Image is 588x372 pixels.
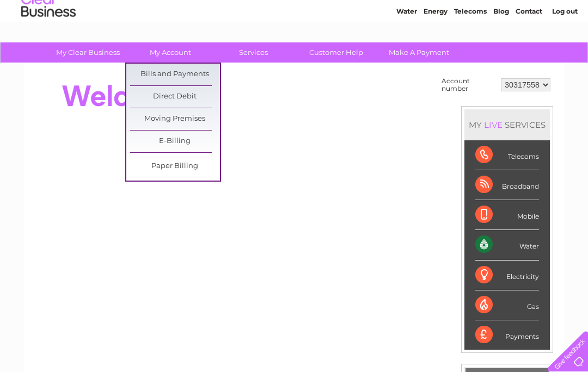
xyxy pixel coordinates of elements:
[552,46,578,54] a: Log out
[291,42,381,63] a: Customer Help
[209,42,298,63] a: Services
[493,46,509,54] a: Blog
[130,131,220,152] a: E-Billing
[475,320,539,350] div: Payments
[38,6,552,53] div: Clear Business is a trading name of Verastar Limited (registered in [GEOGRAPHIC_DATA] No. 3667643...
[130,156,220,177] a: Paper Billing
[439,75,498,95] td: Account number
[383,5,458,19] a: 0333 014 3131
[464,109,550,140] div: MY SERVICES
[424,46,448,54] a: Energy
[130,86,220,108] a: Direct Debit
[374,42,464,63] a: Make A Payment
[475,290,539,320] div: Gas
[475,230,539,260] div: Water
[126,42,216,63] a: My Account
[21,28,76,61] img: logo.png
[396,46,417,54] a: Water
[475,200,539,230] div: Mobile
[454,46,487,54] a: Telecoms
[130,64,220,85] a: Bills and Payments
[475,261,539,290] div: Electricity
[516,46,542,54] a: Contact
[475,140,539,170] div: Telecoms
[475,170,539,200] div: Broadband
[43,42,133,63] a: My Clear Business
[482,120,505,130] div: LIVE
[130,108,220,130] a: Moving Premises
